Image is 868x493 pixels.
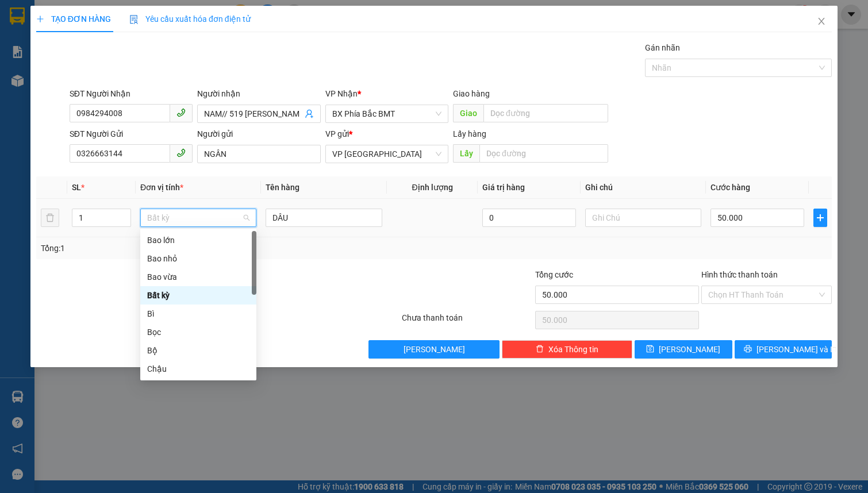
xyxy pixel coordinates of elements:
span: Đơn vị tính [140,183,183,192]
div: Người nhận [197,87,320,100]
span: Định lượng [412,183,452,192]
input: Ghi Chú [585,209,701,227]
span: plus [814,213,827,222]
span: Tên hàng [266,183,299,192]
span: phone [176,108,186,117]
div: Chậu [147,363,249,375]
span: [PERSON_NAME] và In [756,343,837,356]
div: 0378288537 [135,65,248,81]
div: Bì [140,305,256,323]
span: Tổng cước [535,270,573,279]
button: deleteXóa Thông tin [502,340,632,359]
button: printer[PERSON_NAME] và In [735,340,832,359]
button: plus [813,209,827,227]
div: SĐT Người Gửi [70,128,193,140]
div: Bao vừa [147,271,249,283]
span: close [817,17,826,26]
div: Bao nhỏ [147,252,249,265]
div: Bọc [147,326,249,338]
span: user-add [305,109,314,118]
label: Hình thức thanh toán [701,270,778,279]
div: [PERSON_NAME] (85 [PERSON_NAME]( [10,37,126,65]
label: Gán nhãn [645,43,680,52]
div: Chậu [140,360,256,378]
button: Close [805,6,838,38]
span: TẠO ĐƠN HÀNG [36,14,111,24]
span: Giá trị hàng [482,183,525,192]
input: Dọc đường [479,144,608,163]
input: VD: Bàn, Ghế [266,209,382,227]
div: SĐT Người Nhận [70,87,193,100]
div: [PERSON_NAME]//98 [PERSON_NAME] [135,37,248,65]
div: BX Phía Bắc BMT [135,10,248,37]
span: Nhận: [135,11,162,23]
span: plus [36,15,44,23]
div: VP [GEOGRAPHIC_DATA] [10,10,126,37]
div: VP gửi [325,128,448,140]
div: Bao lớn [147,234,249,246]
span: Xóa Thông tin [548,343,598,356]
span: printer [744,345,752,354]
span: save [646,345,654,354]
th: Ghi chú [581,176,706,199]
span: SL [72,183,81,192]
span: BX Phía Bắc BMT [332,105,441,122]
span: Lấy hàng [453,129,486,138]
span: phone [176,148,186,157]
div: Bất kỳ [140,286,256,305]
span: Cước hàng [710,183,750,192]
input: Dọc đường [483,104,608,122]
span: Giao hàng [453,89,490,98]
div: Bất kỳ [147,289,249,302]
span: Bất kỳ [147,209,249,226]
div: Bọc [140,323,256,341]
span: VP Nhận [325,89,358,98]
span: [PERSON_NAME] [404,343,465,356]
span: VP Đà Lạt [332,145,441,163]
span: delete [536,345,544,354]
div: Người gửi [197,128,320,140]
button: [PERSON_NAME] [368,340,499,359]
button: save[PERSON_NAME] [635,340,732,359]
div: Bộ [140,341,256,360]
div: Bì [147,307,249,320]
div: Bộ [147,344,249,357]
div: Bao vừa [140,268,256,286]
img: icon [129,15,139,24]
span: Giao [453,104,483,122]
div: Bao lớn [140,231,256,249]
button: delete [41,209,59,227]
div: Tổng: 1 [41,242,336,255]
span: Lấy [453,144,479,163]
div: Bao nhỏ [140,249,256,268]
div: 0567235789 [10,65,126,81]
span: Gửi: [10,11,28,23]
input: 0 [482,209,576,227]
div: Chưa thanh toán [401,311,533,332]
span: [PERSON_NAME] [659,343,720,356]
span: Yêu cầu xuất hóa đơn điện tử [129,14,251,24]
